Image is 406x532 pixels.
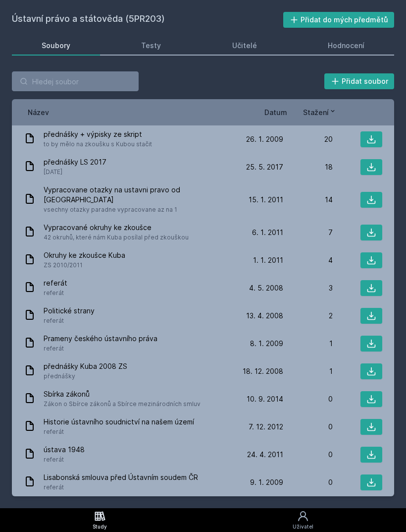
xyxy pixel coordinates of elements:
span: vsechny otazky paradne vypracovane az na 1 [44,205,230,215]
div: Testy [141,41,161,51]
span: Prameny českého ústavního práva [44,334,157,344]
div: 2 [283,311,333,321]
div: 0 [283,450,333,460]
a: Hodnocení [299,36,395,56]
span: ústava 1948 [44,445,85,455]
div: 7 [283,228,333,237]
button: Stažení [303,107,337,118]
div: 18 [283,162,333,172]
div: 20 [283,134,333,144]
div: 14 [283,195,333,205]
div: 3 [283,283,333,293]
span: 4. 5. 2008 [249,283,283,293]
button: Přidat do mých předmětů [283,12,395,28]
a: Testy [112,36,191,56]
div: Učitelé [232,41,257,51]
span: Vypracovane otazky na ustavni pravo od [GEOGRAPHIC_DATA] [44,185,230,205]
span: referát [44,455,85,465]
span: Stažení [303,107,329,118]
span: 15. 1. 2011 [249,195,283,205]
div: Hodnocení [328,41,364,51]
span: 6. 1. 2011 [252,228,283,237]
span: Lisabonská smlouva před Ústavním soudem ČR [44,473,198,482]
span: 13. 4. 2008 [246,311,283,321]
button: Název [28,107,49,118]
span: Okruhy ke zkoušce Kuba [44,250,125,260]
div: Soubory [42,41,70,51]
span: přednášky [44,371,127,381]
span: Politické strany [44,306,95,316]
span: 18. 12. 2008 [243,366,283,376]
span: 24. 4. 2011 [247,450,283,460]
span: 10. 9. 2014 [247,394,283,404]
span: 42 okruhů, které nám Kuba posílal před zkouškou [44,233,189,242]
div: 1 [283,339,333,349]
span: 25. 5. 2017 [246,162,283,172]
div: 0 [283,394,333,404]
span: Zákon o Sbírce zákonů a Sbírce mezinárodních smluv [44,399,201,409]
span: přednášky Kuba 2008 ZS [44,361,127,371]
a: Soubory [12,36,100,56]
span: 1. 1. 2011 [253,255,283,265]
span: referát [44,288,67,298]
span: referát [44,278,67,288]
span: Vypracované okruhy ke zkoušce [44,223,189,233]
div: Study [93,523,107,531]
div: 4 [283,255,333,265]
h2: Ústavní právo a státověda (5PR203) [12,12,283,28]
span: přednášky + výpisky ze skript [44,129,152,139]
span: Sbírka zákonů [44,389,201,399]
span: 9. 1. 2009 [250,477,283,487]
span: referát [44,427,194,437]
div: 1 [283,366,333,376]
span: [DATE] [44,167,106,177]
div: 0 [283,477,333,487]
span: referát [44,344,157,354]
div: Uživatel [293,523,313,531]
span: Historie ústavního soudnictví na našem území [44,417,194,427]
div: 0 [283,422,333,432]
span: přednášky LS 2017 [44,157,106,167]
button: Datum [264,107,287,118]
span: 26. 1. 2009 [246,134,283,144]
button: Přidat soubor [324,73,395,89]
a: Učitelé [203,36,287,56]
span: 8. 1. 2009 [250,339,283,349]
span: 7. 12. 2012 [249,422,283,432]
span: referát [44,316,95,326]
span: ZS 2010/2011 [44,260,125,270]
span: to by mělo na zkoušku s Kubou stačit [44,139,152,149]
span: referát [44,482,198,492]
input: Hledej soubor [12,71,139,91]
